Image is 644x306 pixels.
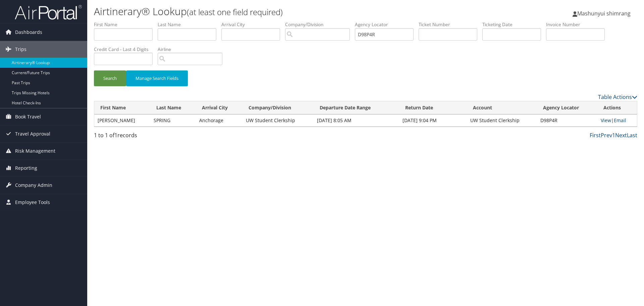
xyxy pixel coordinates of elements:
[15,194,50,211] span: Employee Tools
[601,117,611,123] a: View
[419,21,482,28] label: Ticket Number
[196,114,243,126] td: Anchorage
[94,101,150,114] th: First Name: activate to sort column ascending
[537,114,597,126] td: D98P4R
[597,114,637,126] td: |
[15,160,37,176] span: Reporting
[15,24,42,41] span: Dashboards
[150,114,196,126] td: SPRING
[15,108,41,125] span: Book Travel
[537,101,597,114] th: Agency Locator: activate to sort column ascending
[577,10,631,17] span: Mashunyui shimrang
[601,132,612,139] a: Prev
[573,3,637,23] a: Mashunyui shimrang
[15,177,52,194] span: Company Admin
[243,114,314,126] td: UW Student Clerkship
[150,101,196,114] th: Last Name: activate to sort column ascending
[598,93,637,101] a: Table Actions
[614,117,626,123] a: Email
[196,101,243,114] th: Arrival City: activate to sort column ascending
[15,143,55,159] span: Risk Management
[467,114,537,126] td: UW Student Clerkship
[94,46,158,53] label: Credit Card - Last 4 Digits
[399,101,467,114] th: Return Date: activate to sort column ascending
[94,4,456,18] h1: Airtinerary® Lookup
[612,132,615,139] a: 1
[482,21,546,28] label: Ticketing Date
[94,114,150,126] td: [PERSON_NAME]
[243,101,314,114] th: Company/Division
[94,131,222,143] div: 1 to 1 of records
[355,21,419,28] label: Agency Locator
[314,114,399,126] td: [DATE] 8:05 AM
[158,21,221,28] label: Last Name
[94,21,158,28] label: First Name
[546,21,610,28] label: Invoice Number
[187,6,283,17] small: (at least one field required)
[221,21,285,28] label: Arrival City
[126,70,188,86] button: Manage Search Fields
[627,132,637,139] a: Last
[94,70,126,86] button: Search
[15,4,82,20] img: airportal-logo.png
[15,125,50,142] span: Travel Approval
[399,114,467,126] td: [DATE] 9:04 PM
[467,101,537,114] th: Account: activate to sort column ascending
[114,132,117,139] span: 1
[158,46,227,53] label: Airline
[597,101,637,114] th: Actions
[615,132,627,139] a: Next
[15,41,26,58] span: Trips
[285,21,355,28] label: Company/Division
[314,101,399,114] th: Departure Date Range: activate to sort column ascending
[590,132,601,139] a: First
